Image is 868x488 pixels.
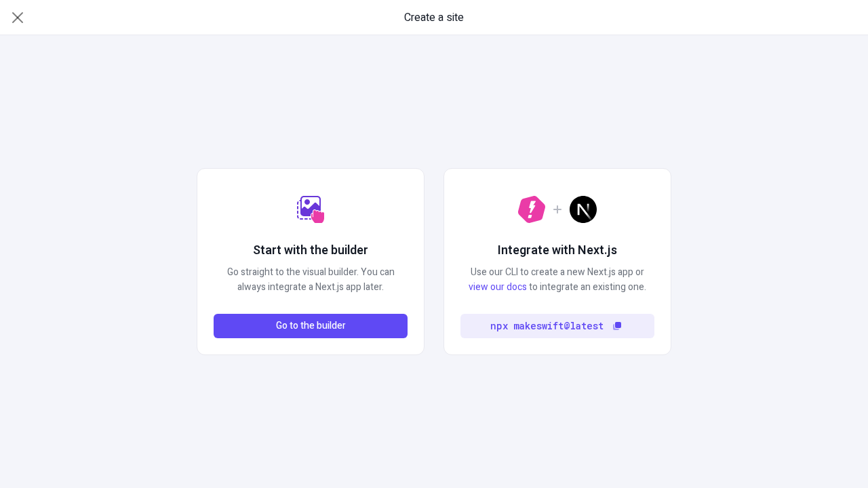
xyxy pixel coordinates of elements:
p: Go straight to the visual builder. You can always integrate a Next.js app later. [214,265,408,295]
button: Go to the builder [214,314,408,338]
code: npx makeswift@latest [490,319,604,333]
span: Create a site [404,9,464,26]
p: Use our CLI to create a new Next.js app or to integrate an existing one. [460,265,654,295]
a: view our docs [469,280,527,294]
h2: Start with the builder [253,242,368,260]
h2: Integrate with Next.js [498,242,617,260]
span: Go to the builder [276,319,346,333]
